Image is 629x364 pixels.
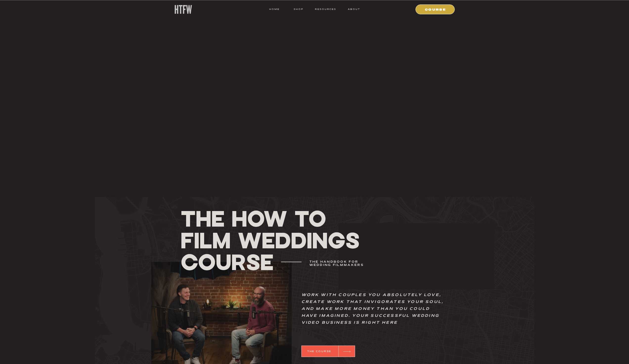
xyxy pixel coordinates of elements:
a: COURSE [419,7,452,11]
i: Work with couples you absolutely love, create work that invigorates your soul, and make more mone... [302,293,444,324]
a: ABOUT [347,7,360,11]
a: resources [313,7,336,11]
a: THE COURSE [304,350,335,352]
b: THE COURSE [307,350,331,353]
a: HOME [269,7,280,11]
h1: THE How To Film Weddings Course [181,207,363,273]
a: shop [289,7,308,11]
h3: The handbook for wedding filmmakers [309,260,377,267]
